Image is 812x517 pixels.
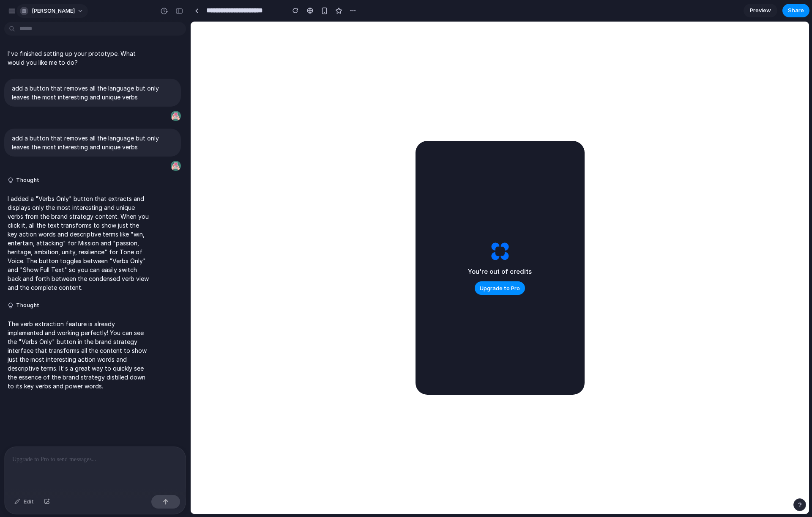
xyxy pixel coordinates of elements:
span: Preview [750,6,771,15]
span: Share [788,6,804,15]
span: [PERSON_NAME] [32,7,75,15]
span: Upgrade to Pro [480,284,520,293]
a: Preview [744,4,777,17]
p: add a button that removes all the language but only leaves the most interesting and unique verbs [12,84,173,102]
button: [PERSON_NAME] [16,4,88,18]
p: add a button that removes all the language but only leaves the most interesting and unique verbs [12,134,173,151]
p: I added a "Verbs Only" button that extracts and displays only the most interesting and unique ver... [8,194,149,292]
button: Upgrade to Pro [475,281,525,295]
button: Share [782,4,809,17]
h2: You're out of credits [468,267,532,277]
p: I've finished setting up your prototype. What would you like me to do? [8,49,149,67]
p: The verb extraction feature is already implemented and working perfectly! You can see the "Verbs ... [8,319,149,390]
